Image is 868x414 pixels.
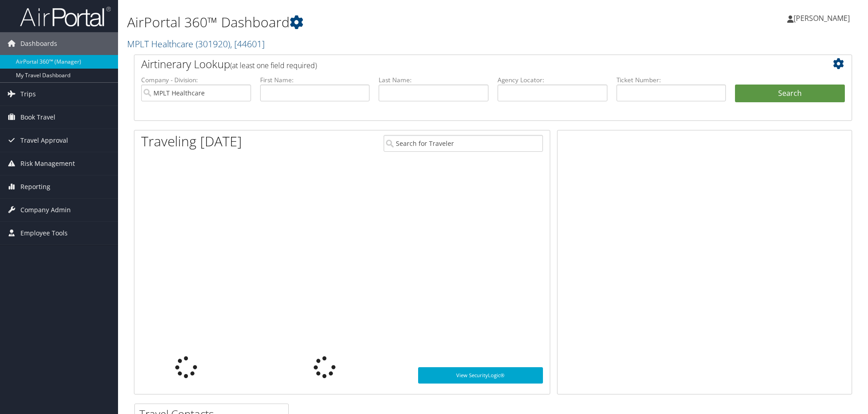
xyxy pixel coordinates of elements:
[498,75,607,85] label: Agency Locator:
[735,85,845,103] button: Search
[230,38,265,50] span: , [ 44601 ]
[787,5,859,32] a: [PERSON_NAME]
[20,175,50,198] span: Reporting
[20,199,71,221] span: Company Admin
[20,106,55,129] span: Book Travel
[418,367,543,384] a: View SecurityLogic®
[794,13,850,23] span: [PERSON_NAME]
[230,60,317,70] span: (at least one field required)
[20,129,68,152] span: Travel Approval
[20,32,57,55] span: Dashboards
[20,6,111,27] img: airportal-logo.png
[127,38,265,50] a: MPLT Healthcare
[196,38,230,50] span: ( 301920 )
[141,132,242,151] h1: Traveling [DATE]
[384,135,543,152] input: Search for Traveler
[616,75,726,85] label: Ticket Number:
[141,75,251,85] label: Company - Division:
[260,75,370,85] label: First Name:
[141,56,785,72] h2: Airtinerary Lookup
[20,152,75,175] span: Risk Management
[20,222,68,244] span: Employee Tools
[20,83,36,105] span: Trips
[379,75,488,85] label: Last Name:
[127,13,615,32] h1: AirPortal 360™ Dashboard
